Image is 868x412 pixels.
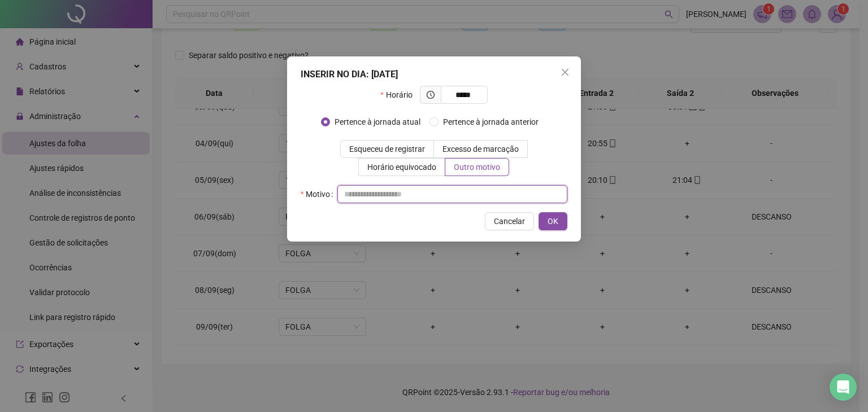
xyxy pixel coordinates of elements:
span: close [561,68,570,77]
label: Motivo [301,185,337,203]
span: Excesso de marcação [442,144,519,154]
div: INSERIR NO DIA : [DATE] [301,68,567,81]
label: Horário [380,86,419,104]
span: Esqueceu de registrar [349,144,425,154]
div: Open Intercom Messenger [830,374,857,401]
button: Cancelar [485,212,534,230]
span: Pertence à jornada atual [330,116,425,128]
button: Close [556,63,574,81]
button: OK [539,212,567,230]
span: Outro motivo [454,163,500,172]
span: OK [548,215,558,227]
span: Cancelar [494,215,525,227]
span: Pertence à jornada anterior [439,116,543,128]
span: Horário equivocado [367,163,436,172]
span: clock-circle [427,91,435,99]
